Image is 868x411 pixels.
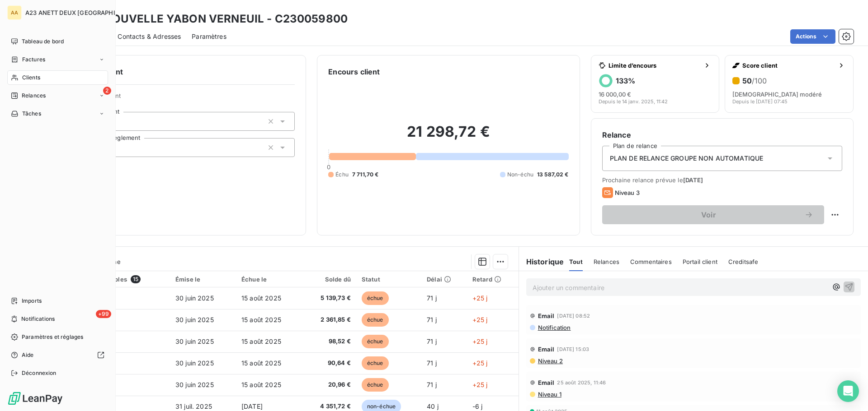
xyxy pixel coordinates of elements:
h6: Informations client [55,66,295,77]
div: Open Intercom Messenger [837,380,859,402]
span: [DEMOGRAPHIC_DATA] modéré [732,91,822,98]
a: Aide [7,348,108,362]
span: échue [362,313,389,327]
span: Creditsafe [728,258,759,265]
span: Score client [742,62,834,69]
span: Portail client [683,258,717,265]
span: Niveau 1 [537,391,561,398]
span: Email [538,379,555,386]
span: Tableau de bord [22,37,64,46]
span: Limite d’encours [609,62,700,69]
h6: 133 % [616,76,635,85]
span: 15 août 2025 [241,294,281,302]
span: 71 j [427,381,437,388]
span: Relances [22,92,46,100]
span: 30 juin 2025 [175,337,214,345]
span: 15 août 2025 [241,316,281,323]
span: [DATE] [683,176,703,184]
span: Paramètres et réglages [22,333,83,341]
span: 30 juin 2025 [175,359,214,367]
button: Score client50/100[DEMOGRAPHIC_DATA] modéréDepuis le [DATE] 07:45 [725,55,854,113]
span: Prochaine relance prévue le [602,176,842,184]
span: Déconnexion [22,369,57,377]
button: Limite d’encours133%16 000,00 €Depuis le 14 janv. 2025, 11:42 [591,55,720,113]
span: Factures [22,55,45,64]
span: +25 j [472,316,488,323]
span: [DATE] 15:03 [557,346,589,352]
span: Notifications [21,315,55,323]
span: 0 [327,163,330,171]
span: 2 [103,87,111,95]
span: Niveau 2 [537,357,563,365]
span: 90,64 € [307,359,351,368]
h3: STE NOUVELLE YABON VERNEUIL - C230059800 [80,11,348,27]
span: Propriétés Client [73,92,295,105]
span: +25 j [472,359,488,367]
div: Statut [362,276,416,283]
span: 30 juin 2025 [175,316,214,323]
span: Tout [569,258,583,265]
span: PLAN DE RELANCE GROUPE NON AUTOMATIQUE [610,154,764,163]
span: échue [362,356,389,370]
span: [DATE] 08:52 [557,313,590,319]
span: 25 août 2025, 11:46 [557,380,606,385]
span: Échu [335,171,349,179]
span: Depuis le [DATE] 07:45 [732,99,788,104]
span: 2 361,85 € [307,315,351,324]
span: 5 139,73 € [307,294,351,303]
span: -6 j [472,402,483,410]
span: Non-échu [507,171,533,179]
span: +25 j [472,294,488,302]
span: 98,52 € [307,337,351,346]
span: échue [362,378,389,392]
span: échue [362,291,389,305]
div: Solde dû [307,276,351,283]
span: [DATE] [241,402,263,410]
div: Retard [472,276,513,283]
span: Imports [22,297,42,305]
span: 15 [131,275,141,283]
h6: Historique [519,256,564,267]
div: Délai [427,276,462,283]
button: Actions [790,29,835,44]
span: 13 587,02 € [537,171,569,179]
button: Voir [602,205,824,224]
span: Voir [613,211,804,218]
span: Email [538,312,555,319]
span: 71 j [427,337,437,345]
h6: Relance [602,129,842,140]
span: échue [362,335,389,348]
span: +99 [96,310,111,318]
span: +25 j [472,381,488,388]
span: /100 [752,76,767,85]
span: 16 000,00 € [599,91,631,98]
div: Émise le [175,276,231,283]
span: Clients [22,74,40,82]
span: Paramètres [192,32,226,41]
span: Niveau 3 [615,189,640,196]
img: Logo LeanPay [7,391,63,406]
span: A23 ANETT DEUX [GEOGRAPHIC_DATA] [25,9,140,16]
span: 40 j [427,402,439,410]
span: Relances [594,258,619,265]
div: AA [7,5,22,20]
span: Contacts & Adresses [118,32,181,41]
span: 31 juil. 2025 [175,402,212,410]
span: Notification [537,324,571,331]
h6: Encours client [328,66,380,77]
span: 71 j [427,316,437,323]
div: Échue le [241,276,296,283]
span: 7 711,70 € [352,171,379,179]
span: Commentaires [630,258,672,265]
h2: 21 298,72 € [328,123,568,150]
h6: 50 [742,76,767,85]
div: Pièces comptables [71,275,165,283]
span: 4 351,72 € [307,402,351,411]
span: 20,96 € [307,380,351,389]
span: Email [538,346,555,353]
span: +25 j [472,337,488,345]
span: Aide [22,351,34,359]
span: 30 juin 2025 [175,381,214,388]
span: 30 juin 2025 [175,294,214,302]
span: 71 j [427,294,437,302]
